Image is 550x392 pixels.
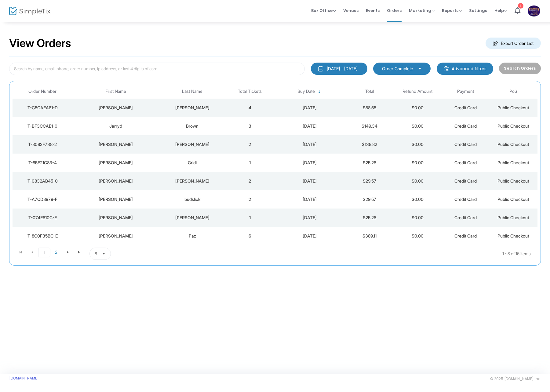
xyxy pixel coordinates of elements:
td: $25.28 [346,154,394,172]
span: Public Checkout [497,142,529,147]
td: 3 [226,117,274,135]
span: Venues [343,3,359,18]
div: greg [74,196,157,202]
div: budslick [160,196,224,202]
div: T-0832AB45-0 [14,178,71,184]
button: [DATE] - [DATE] [311,63,367,75]
td: $149.34 [346,117,394,135]
td: $0.00 [394,117,442,135]
span: Credit Card [454,160,477,165]
img: filter [443,66,450,72]
th: Total [346,84,394,99]
td: $0.00 [394,190,442,209]
div: T-8082F738-2 [14,141,71,147]
div: Daniel [74,160,157,166]
button: Select [416,65,424,72]
div: 8/15/2025 [275,233,344,239]
span: Public Checkout [497,197,529,202]
span: Public Checkout [497,105,529,110]
td: $138.82 [346,135,394,154]
span: Credit Card [454,233,477,238]
span: © 2025 [DOMAIN_NAME] Inc. [490,376,541,381]
td: $0.00 [394,99,442,117]
div: 8/15/2025 [275,196,344,202]
div: Nicholas [74,141,157,147]
td: $25.28 [346,209,394,227]
div: Gridi [160,160,224,166]
span: First Name [105,89,126,94]
div: Urbanczyk [160,141,224,147]
div: 8/15/2025 [275,141,344,147]
span: Credit Card [454,123,477,129]
span: Credit Card [454,178,477,183]
span: Payment [457,89,474,94]
div: 8/15/2025 [275,215,344,221]
span: Order Number [28,89,56,94]
span: Events [366,3,380,18]
input: Search by name, email, phone, order number, ip address, or last 4 digits of card [9,63,305,75]
div: 8/15/2025 [275,105,344,111]
span: Reports [442,8,462,13]
span: Settings [469,3,487,18]
td: $389.11 [346,227,394,245]
div: T-A7CD8979-F [14,196,71,202]
div: 8/15/2025 [275,160,344,166]
div: Jarryd [74,123,157,129]
img: monthly [318,66,324,72]
kendo-pager-info: 1 - 8 of 16 items [172,248,531,260]
span: Go to the next page [62,248,74,257]
td: $29.57 [346,172,394,190]
td: $29.57 [346,190,394,209]
m-button: Advanced filters [437,63,493,75]
div: Eduardo [74,233,157,239]
div: T-BF3CCAE1-0 [14,123,71,129]
span: Go to the last page [74,248,85,257]
span: Page 2 [50,248,62,257]
div: 1 [518,2,523,8]
h2: View Orders [9,37,71,50]
div: Ariel [74,178,157,184]
div: Parr [160,105,224,111]
span: Order Complete [382,66,413,72]
button: Select [100,248,108,260]
span: Public Checkout [497,215,529,220]
span: Last Name [182,89,202,94]
span: Help [494,8,507,13]
span: Credit Card [454,142,477,147]
span: Public Checkout [497,123,529,129]
a: [DOMAIN_NAME] [9,376,39,381]
td: 4 [226,99,274,117]
span: Credit Card [454,105,477,110]
span: Page 1 [38,248,50,257]
div: T-074E810C-E [14,215,71,221]
th: Total Tickets [226,84,274,99]
th: Refund Amount [394,84,442,99]
td: $0.00 [394,172,442,190]
td: 2 [226,190,274,209]
td: $0.00 [394,227,442,245]
span: 8 [95,251,97,257]
span: Orders [387,3,402,18]
div: Aaron [74,105,157,111]
span: PoS [509,89,517,94]
span: Credit Card [454,215,477,220]
span: Public Checkout [497,178,529,183]
div: Paz [160,233,224,239]
span: Buy Date [297,89,315,94]
div: Data table [13,84,537,245]
div: 8/15/2025 [275,178,344,184]
span: Public Checkout [497,233,529,238]
span: Go to the last page [77,250,82,255]
td: 2 [226,135,274,154]
td: $0.00 [394,209,442,227]
td: 1 [226,154,274,172]
span: Credit Card [454,197,477,202]
td: 1 [226,209,274,227]
div: Alexander [74,215,157,221]
div: 8/15/2025 [275,123,344,129]
div: Acosta [160,178,224,184]
span: Go to the next page [65,250,70,255]
div: T-C5CAEA81-D [14,105,71,111]
span: Marketing [409,8,435,13]
div: Brown [160,123,224,129]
